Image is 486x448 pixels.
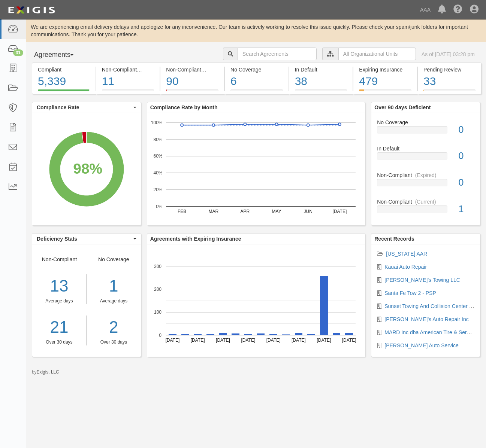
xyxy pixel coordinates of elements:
[153,137,162,142] text: 80%
[384,277,460,283] a: [PERSON_NAME]'s Towing LLC
[37,235,132,243] span: Deficiency Stats
[384,329,476,335] a: MARD Inc dba American Tire & Service
[147,113,365,225] svg: A chart.
[160,89,224,95] a: Non-Compliant(Expired)90
[147,244,365,357] svg: A chart.
[225,89,289,95] a: No Coverage6
[208,209,218,214] text: MAR
[230,73,283,89] div: 6
[453,5,462,14] i: Help Center - Complianz
[384,264,427,270] a: Kauai Auto Repair
[32,316,86,339] a: 21
[332,209,347,214] text: [DATE]
[317,338,331,343] text: [DATE]
[377,198,474,219] a: Non-Compliant(Current)1
[13,49,23,56] div: 31
[371,171,480,179] div: Non-Compliant
[32,102,141,113] button: Compliance Rate
[140,66,161,73] div: (Current)
[422,51,475,58] div: As of [DATE] 03:28 pm
[166,66,218,73] div: Non-Compliant (Expired)
[384,316,468,322] a: [PERSON_NAME]'s Auto Repair Inc
[371,198,480,205] div: Non-Compliant
[371,145,480,152] div: In Default
[423,73,476,89] div: 33
[295,73,347,89] div: 38
[453,202,480,216] div: 1
[96,89,160,95] a: Non-Compliant(Current)11
[416,2,434,17] a: AAA
[377,119,474,145] a: No Coverage0
[423,66,476,73] div: Pending Review
[32,339,86,345] div: Over 30 days
[384,290,436,296] a: Santa Fe Tow 2 - PSP
[240,209,250,214] text: APR
[418,89,482,95] a: Pending Review33
[92,274,135,298] div: 1
[204,66,226,73] div: (Expired)
[37,104,132,111] span: Compliance Rate
[165,338,179,343] text: [DATE]
[415,198,436,205] div: (Current)
[150,104,218,110] b: Compliance Rate by Month
[292,338,306,343] text: [DATE]
[178,209,186,214] text: FEB
[153,187,162,192] text: 20%
[166,73,218,89] div: 90
[92,316,135,339] a: 2
[295,66,347,73] div: In Default
[154,310,162,315] text: 100
[32,234,141,244] button: Deficiency Stats
[453,176,480,189] div: 0
[32,89,96,95] a: Compliant5,339
[154,263,162,269] text: 300
[384,303,479,309] a: Sunset Towing And Collision Center LLC
[92,339,135,345] div: Over 30 days
[453,123,480,137] div: 0
[216,338,230,343] text: [DATE]
[359,73,411,89] div: 479
[386,251,427,257] a: [US_STATE] AAR
[32,256,87,345] div: Non-Compliant
[150,236,241,242] b: Agreements with Expiring Insurance
[384,342,459,348] a: [PERSON_NAME] Auto Service
[304,209,312,214] text: JUN
[238,48,317,60] input: Search Agreements
[92,298,135,304] div: Average days
[191,338,205,343] text: [DATE]
[6,3,57,17] img: logo-5460c22ac91f19d4615b14bd174203de0afe785f0fc80cf4dbbc73dc1793850b.png
[38,66,90,73] div: Compliant
[230,66,283,73] div: No Coverage
[377,171,474,198] a: Non-Compliant(Expired)0
[102,66,154,73] div: Non-Compliant (Current)
[266,338,281,343] text: [DATE]
[32,369,59,375] small: by
[38,73,90,89] div: 5,339
[159,332,162,338] text: 0
[154,287,162,292] text: 200
[32,113,141,225] svg: A chart.
[374,236,414,242] b: Recent Records
[153,153,162,159] text: 60%
[289,89,353,95] a: In Default38
[32,48,88,63] button: Agreements
[153,170,162,176] text: 40%
[374,104,431,110] b: Over 90 days Deficient
[338,48,416,60] input: All Organizational Units
[272,209,281,214] text: MAY
[415,171,437,179] div: (Expired)
[37,369,59,375] a: Exigis, LLC
[32,274,86,298] div: 13
[241,338,255,343] text: [DATE]
[32,298,86,304] div: Average days
[353,89,417,95] a: Expiring Insurance479
[453,149,480,163] div: 0
[371,119,480,126] div: No Coverage
[359,66,411,73] div: Expiring Insurance
[156,204,163,209] text: 0%
[151,120,163,125] text: 100%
